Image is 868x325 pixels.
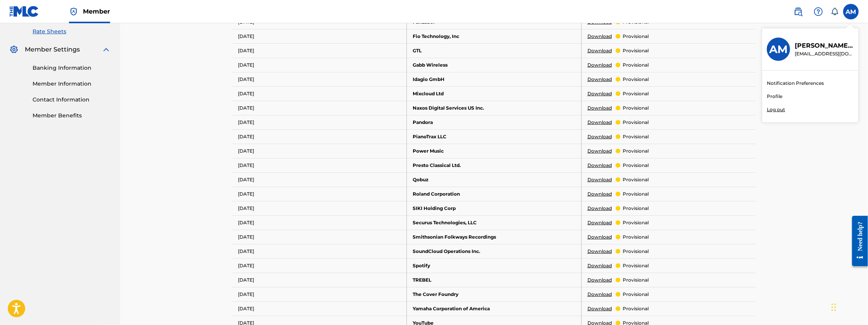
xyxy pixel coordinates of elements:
span: Member Settings [25,45,80,54]
td: [DATE] [232,129,407,144]
td: [DATE] [232,72,407,86]
td: TREBEL [407,273,582,287]
td: [DATE] [232,187,407,201]
img: Member Settings [9,45,19,54]
img: MLC Logo [9,6,39,17]
td: [DATE] [232,58,407,72]
td: [DATE] [232,101,407,115]
a: Member Information [33,80,111,88]
p: Log out [767,106,785,113]
a: Download [587,291,612,298]
td: Pandora [407,115,582,129]
td: Securus Technologies, LLC [407,215,582,230]
td: Fio Technology, Inc [407,29,582,43]
p: provisional [623,162,649,169]
td: Naxos Digital Services US Inc. [407,101,582,115]
td: [DATE] [232,43,407,58]
a: Download [587,162,612,169]
p: provisional [623,133,649,140]
a: Download [587,119,612,126]
td: Spotify [407,258,582,273]
a: Download [587,176,612,183]
td: Smithsonian Folkways Recordings [407,230,582,244]
p: provisional [623,234,649,241]
a: Notification Preferences [767,80,824,87]
a: Download [587,33,612,40]
a: Public Search [790,4,806,19]
p: provisional [623,47,649,54]
a: Download [587,305,612,312]
iframe: Chat Widget [829,288,868,325]
a: Download [587,148,612,155]
td: The Cover Foundry [407,287,582,301]
td: Yamaha Corporation of America [407,301,582,316]
a: Profile [767,93,782,100]
td: [DATE] [232,215,407,230]
td: SoundCloud Operations Inc. [407,244,582,258]
p: provisional [623,62,649,69]
a: Download [587,90,612,97]
td: [DATE] [232,144,407,158]
p: provisional [623,90,649,97]
a: Download [587,248,612,255]
img: Top Rightsholder [69,7,78,16]
p: provisional [623,305,649,312]
p: provisional [623,33,649,40]
td: [DATE] [232,29,407,43]
div: Notifications [831,8,839,15]
a: Download [587,47,612,54]
p: provisional [623,148,649,155]
td: [DATE] [232,244,407,258]
a: Rate Sheets [33,28,111,36]
a: Download [587,133,612,140]
h3: AM [769,43,788,56]
td: Gabb Wireless [407,58,582,72]
a: Download [587,262,612,269]
a: Download [587,219,612,226]
p: provisional [623,119,649,126]
a: Banking Information [33,64,111,72]
p: provisional [623,76,649,83]
td: [DATE] [232,115,407,129]
p: provisional [623,291,649,298]
p: provisional [623,219,649,226]
td: [DATE] [232,287,407,301]
a: Download [587,62,612,69]
td: PianoTrax LLC [407,129,582,144]
p: Anthony Martin Jr. [795,41,854,50]
a: Download [587,277,612,284]
div: Help [811,4,826,19]
td: Qobuz [407,172,582,187]
img: help [814,7,823,16]
a: Member Benefits [33,112,111,120]
a: Contact Information [33,96,111,104]
p: provisional [623,262,649,269]
div: Drag [832,296,836,319]
td: [DATE] [232,172,407,187]
td: Power Music [407,144,582,158]
iframe: Resource Center [846,210,868,272]
a: Download [587,205,612,212]
td: [DATE] [232,230,407,244]
p: provisional [623,277,649,284]
a: Download [587,105,612,112]
td: [DATE] [232,158,407,172]
img: expand [102,45,111,54]
td: Roland Corporation [407,187,582,201]
td: [DATE] [232,86,407,101]
a: Download [587,191,612,198]
td: GTL [407,43,582,58]
span: Member [83,7,110,16]
img: search [794,7,803,16]
td: SIKI Holding Corp [407,201,582,215]
td: Idagio GmbH [407,72,582,86]
p: provisional [623,191,649,198]
p: provisional [623,176,649,183]
a: Download [587,76,612,83]
p: provisional [623,105,649,112]
td: Mixcloud Ltd [407,86,582,101]
a: Download [587,234,612,241]
td: Presto Classical Ltd. [407,158,582,172]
